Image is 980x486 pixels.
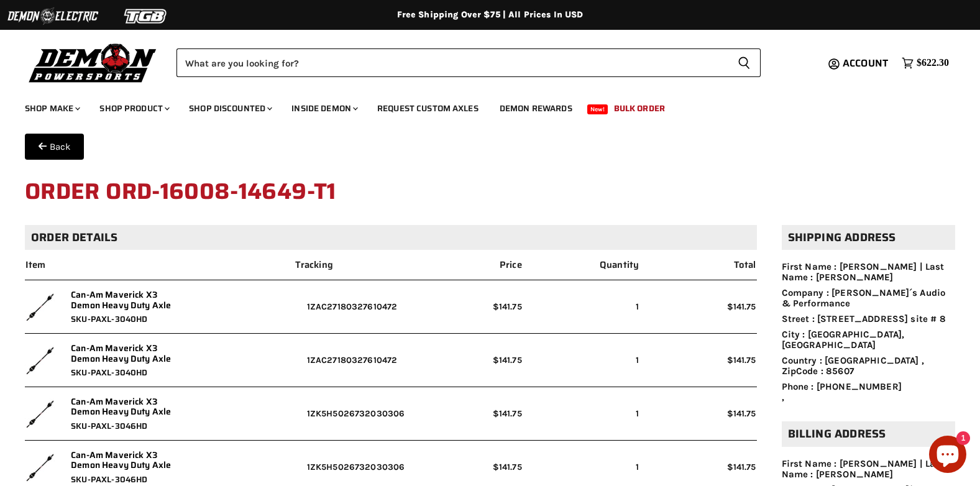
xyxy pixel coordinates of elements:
[25,345,56,376] img: Can-Am Maverick X3 Demon Heavy Duty Axle - SKU-PAXL-3040HD
[782,262,955,403] ul: ,
[25,172,955,212] h1: Order ORD-16008-14649-T1
[71,314,180,324] span: SKU-PAXL-3040HD
[25,134,84,160] button: Back
[727,355,756,365] span: $141.75
[782,314,955,324] li: Street : [STREET_ADDRESS] site # 8
[493,301,522,312] span: $141.75
[71,290,180,309] a: Can-Am Maverick X3 Demon Heavy Duty Axle
[16,91,946,121] ul: Main menu
[99,4,193,28] img: TGB Logo 2
[71,450,180,470] a: Can-Am Maverick X3 Demon Heavy Duty Axle
[180,96,280,121] a: Shop Discounted
[71,397,180,416] a: Can-Am Maverick X3 Demon Heavy Duty Axle
[925,436,970,476] inbox-online-store-chat: Shopify online store chat
[295,334,406,387] td: 1ZAC27180327610472
[523,259,639,280] th: Quantity
[782,459,955,480] li: First Name : [PERSON_NAME] | Last Name : [PERSON_NAME]
[405,259,522,280] th: Price
[71,421,180,431] span: SKU-PAXL-3046HD
[843,55,888,71] span: Account
[295,259,406,280] th: Tracking
[639,259,756,280] th: Total
[6,4,99,28] img: Demon Electric Logo 2
[727,462,756,472] span: $141.75
[25,259,295,280] th: Item
[782,225,955,250] h2: Shipping address
[523,280,639,334] td: 1
[917,57,949,69] span: $622.30
[493,408,522,419] span: $141.75
[587,104,608,114] span: New!
[176,48,761,77] form: Product
[782,262,955,283] li: First Name : [PERSON_NAME] | Last Name : [PERSON_NAME]
[295,280,406,334] td: 1ZAC27180327610472
[25,40,161,85] img: Demon Powersports
[727,408,756,419] span: $141.75
[25,225,757,250] h2: Order details
[90,96,177,121] a: Shop Product
[295,387,406,441] td: 1ZK5H5026732030306
[523,334,639,387] td: 1
[782,355,955,377] li: Country : [GEOGRAPHIC_DATA] , ZipCode : 85607
[282,96,365,121] a: Inside Demon
[25,398,56,429] img: Can-Am Maverick X3 Demon Heavy Duty Axle - SKU-PAXL-3046HD
[605,96,674,121] a: Bulk Order
[71,368,180,377] span: SKU-PAXL-3040HD
[895,54,955,72] a: $622.30
[16,96,88,121] a: Shop Make
[782,329,955,351] li: City : [GEOGRAPHIC_DATA], [GEOGRAPHIC_DATA]
[782,382,955,392] li: Phone : [PHONE_NUMBER]
[727,301,756,312] span: $141.75
[71,475,180,484] span: SKU-PAXL-3046HD
[71,343,180,363] a: Can-Am Maverick X3 Demon Heavy Duty Axle
[837,58,895,69] a: Account
[25,291,56,323] img: Can-Am Maverick X3 Demon Heavy Duty Axle - SKU-PAXL-3040HD
[493,355,522,365] span: $141.75
[176,48,728,77] input: Search
[782,421,955,447] h2: Billing address
[782,288,955,309] li: Company : [PERSON_NAME]´s Audio & Performance
[493,462,522,472] span: $141.75
[728,48,761,77] button: Search
[25,452,56,483] img: Can-Am Maverick X3 Demon Heavy Duty Axle - SKU-PAXL-3046HD
[490,96,582,121] a: Demon Rewards
[523,387,639,441] td: 1
[368,96,488,121] a: Request Custom Axles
